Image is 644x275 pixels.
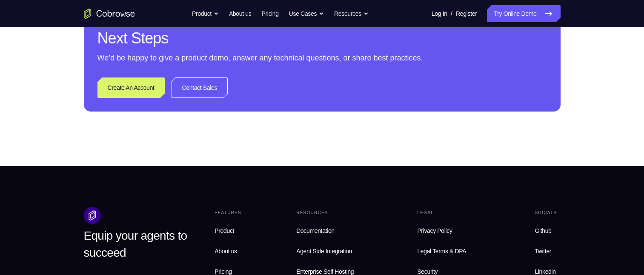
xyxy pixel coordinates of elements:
a: Documentation [293,222,366,239]
p: Don't have an account? [78,220,242,227]
button: Sign in with GitHub [78,155,242,172]
a: Legal Terms & DPA [414,243,484,260]
a: Agent Side Integration [293,243,366,260]
input: Enter your email [83,81,237,90]
button: Sign in with Zendesk [78,196,242,213]
span: Linkedin [535,268,555,275]
span: / [451,9,452,19]
span: Security [417,268,438,275]
div: Features [211,207,245,219]
a: Product [211,222,245,239]
a: Try Online Demo [487,5,560,22]
a: About us [211,243,245,260]
a: Register [456,5,477,22]
a: About us [229,5,251,22]
div: Sign in with Zendesk [136,201,198,209]
button: Sign in with Intercom [78,176,242,193]
span: About us [215,248,237,255]
div: Sign in with Intercom [135,180,199,189]
span: Twitter [535,248,551,255]
span: Product [215,227,234,234]
span: Github [535,227,551,234]
button: Resources [334,5,369,22]
div: Resources [293,207,366,219]
div: Legal [414,207,484,219]
a: Create An Account [97,77,165,98]
div: Sign in with GitHub [138,160,196,168]
p: We’d be happy to give a product demo, answer any technical questions, or share best practices. [97,52,547,64]
a: Contact Sales [172,77,228,98]
span: Documentation [296,227,335,234]
span: Equip your agents to succeed [84,229,187,259]
h2: Next Steps [97,28,547,49]
a: Github [531,222,560,239]
span: Legal Terms & DPA [417,248,466,255]
a: Go to the home page [84,9,135,19]
a: Pricing [261,5,278,22]
a: Create a new account [144,221,204,226]
p: or [156,122,165,129]
span: Privacy Policy [417,227,452,234]
div: Sign in with Google [138,139,196,148]
span: Pricing [215,268,232,275]
a: Twitter [531,243,560,260]
button: Use Cases [289,5,324,22]
span: Agent Side Integration [296,246,363,256]
button: Sign in [78,97,242,115]
a: Log In [432,5,447,22]
button: Product [192,5,219,22]
button: Sign in with Google [78,135,242,152]
a: Privacy Policy [414,222,484,239]
div: Socials [531,207,560,219]
h1: Sign in to your account [78,58,242,70]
